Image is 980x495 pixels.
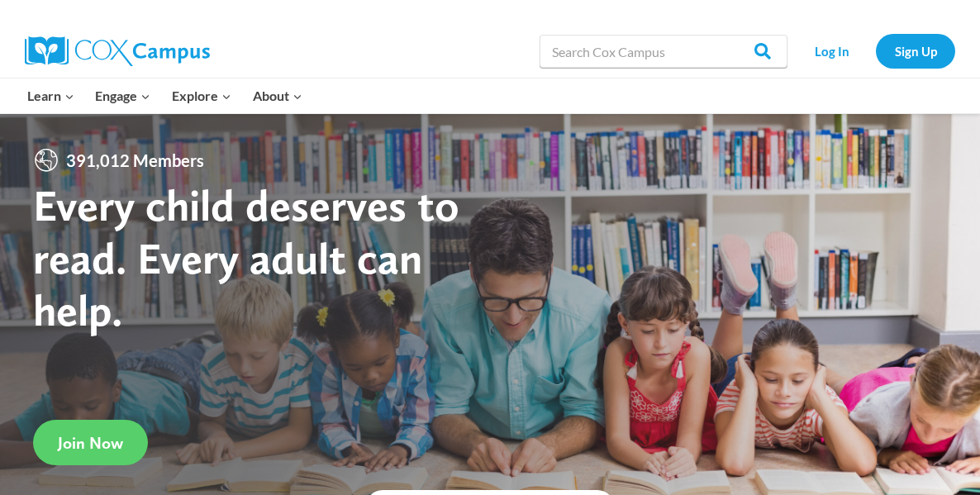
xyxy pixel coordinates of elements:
[796,34,868,68] a: Log In
[540,35,787,68] input: Search Cox Campus
[25,36,210,66] img: Cox Campus
[33,420,148,465] a: Join Now
[33,178,459,336] strong: Every child deserves to read. Every adult can help.
[27,85,74,107] span: Learn
[253,85,302,107] span: About
[876,34,955,68] a: Sign Up
[58,433,123,453] span: Join Now
[172,85,231,107] span: Explore
[59,147,211,174] span: 391,012 Members
[796,34,955,68] nav: Secondary Navigation
[95,85,150,107] span: Engage
[17,79,312,113] nav: Primary Navigation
